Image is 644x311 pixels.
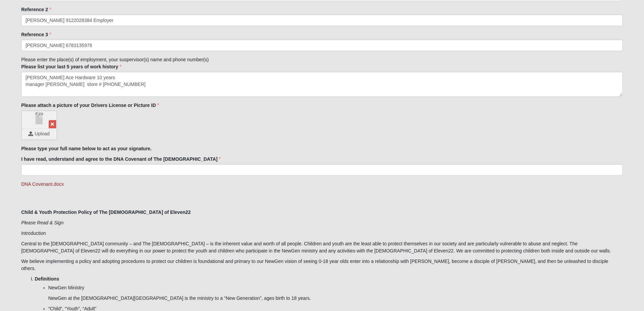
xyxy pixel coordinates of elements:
[21,258,623,272] p: We believe implementing a policy and adopting procedures to protect our children is foundational ...
[22,111,56,128] a: dl.jpg
[48,284,623,291] p: NewGen Ministry
[48,295,623,302] p: NewGen at the [DEMOGRAPHIC_DATA][GEOGRAPHIC_DATA] is the ministry to a “New Generation”, ages bir...
[21,230,623,237] p: Introduction
[21,63,122,70] label: Please list your last 5 years of work history
[21,146,152,151] strong: Please type your full name below to act as your signature.
[49,120,56,128] a: Remove File
[35,276,623,282] h5: Definitions
[21,156,221,162] label: I have read, understand and agree to the DNA Covenant of The [DEMOGRAPHIC_DATA]
[21,31,51,38] label: Reference 3
[21,102,159,109] label: Please attach a picture of your Drivers License or Picture ID
[21,240,623,254] p: Central to the [DEMOGRAPHIC_DATA] community – and The [DEMOGRAPHIC_DATA] – is the inherent value ...
[21,209,191,215] strong: Child & Youth Protection Policy of The [DEMOGRAPHIC_DATA] of Eleven22
[21,181,64,187] a: DNA Covenant.docx
[21,220,64,225] i: Please Read & Sign
[21,6,51,13] label: Reference 2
